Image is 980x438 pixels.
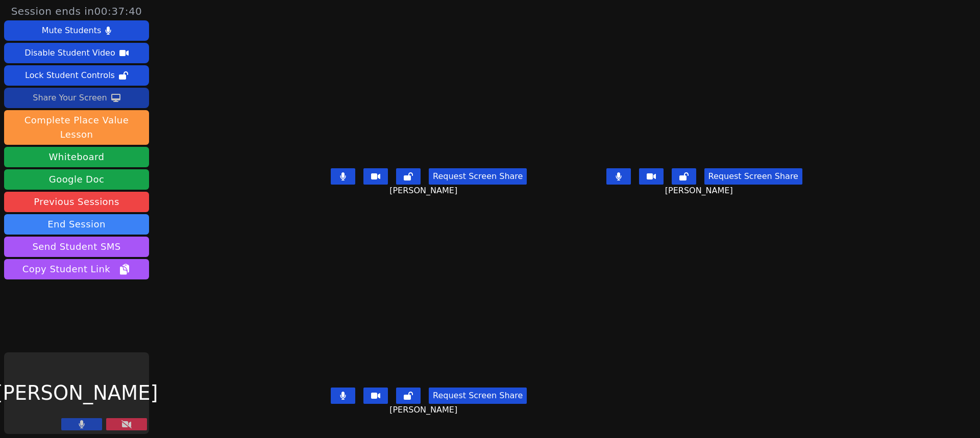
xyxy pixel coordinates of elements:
button: End Session [4,214,149,235]
button: Copy Student Link [4,259,149,279]
div: Lock Student Controls [25,67,115,84]
time: 00:37:40 [94,5,142,17]
div: Mute Students [42,22,101,39]
button: Disable Student Video [4,43,149,63]
div: [PERSON_NAME] [4,352,149,434]
button: Send Student SMS [4,237,149,257]
a: Previous Sessions [4,192,149,212]
div: Share Your Screen [33,90,107,106]
button: Share Your Screen [4,88,149,108]
div: Disable Student Video [24,45,115,61]
span: [PERSON_NAME] [389,404,460,416]
span: [PERSON_NAME] [665,185,736,197]
span: [PERSON_NAME] [389,185,460,197]
button: Lock Student Controls [4,65,149,86]
button: Request Screen Share [429,388,527,404]
span: Copy Student Link [22,262,131,276]
button: Request Screen Share [429,168,527,185]
a: Google Doc [4,169,149,190]
button: Mute Students [4,20,149,41]
button: Request Screen Share [704,168,802,185]
span: Session ends in [11,4,142,18]
button: Complete Place Value Lesson [4,110,149,145]
button: Whiteboard [4,147,149,167]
